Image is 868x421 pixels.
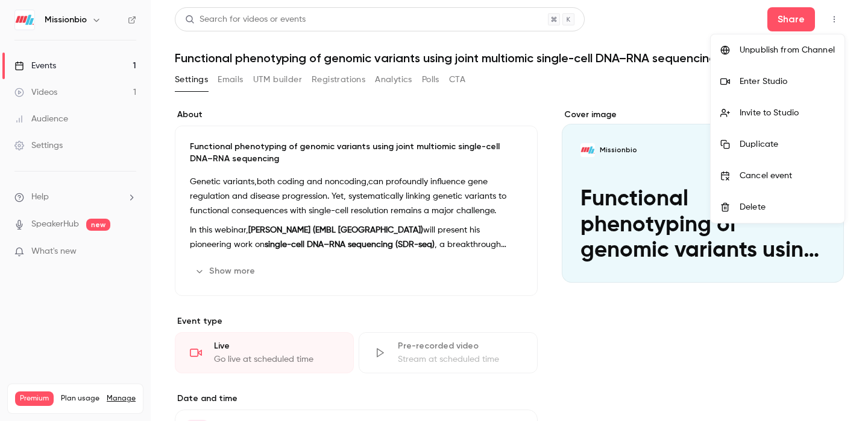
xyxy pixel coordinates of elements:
div: Unpublish from Channel [740,44,835,56]
div: Cancel event [740,170,835,182]
div: Invite to Studio [740,107,835,119]
div: Enter Studio [740,76,835,88]
div: Delete [740,201,835,213]
div: Duplicate [740,138,835,150]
